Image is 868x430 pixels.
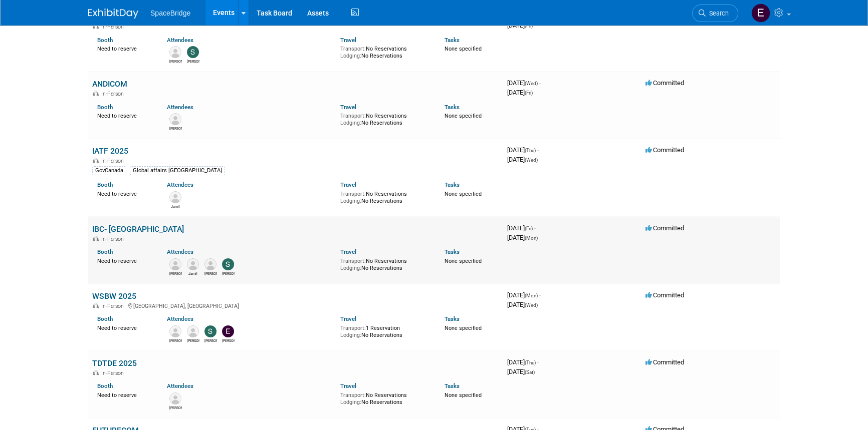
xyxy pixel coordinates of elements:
span: (Fri) [525,90,533,96]
div: 1 Reservation No Reservations [340,323,429,338]
span: (Wed) [525,302,538,308]
a: TDTDE 2025 [92,358,137,368]
span: [DATE] [507,79,541,87]
img: David Gelerman [169,325,181,337]
div: Victor Yeung [169,404,182,410]
span: (Thu) [525,148,536,153]
div: Need to reserve [97,44,152,53]
span: Committed [645,79,684,87]
a: Booth [97,181,113,188]
img: In-Person Event [93,236,99,241]
div: Mike Di Paolo [187,337,199,343]
a: Booth [97,37,113,44]
div: Need to reserve [97,111,152,120]
a: Attendees [167,37,193,44]
span: Committed [645,358,684,366]
div: No Reservations No Reservations [340,189,429,204]
span: - [539,79,541,87]
span: - [539,291,541,299]
img: Amir Kashani [204,258,216,270]
div: Stella Gelerman [204,337,217,343]
span: (Thu) [525,360,536,365]
div: No Reservations No Reservations [340,256,429,271]
span: Committed [645,146,684,154]
a: Tasks [445,248,460,255]
img: Jamil Joseph [169,191,181,203]
span: Lodging: [340,265,361,271]
a: WSBW 2025 [92,291,136,301]
span: In-Person [101,303,127,309]
a: Booth [97,104,113,111]
div: GovCanada [92,166,126,175]
span: (Fri) [525,226,533,231]
span: [DATE] [507,156,538,163]
span: Search [706,10,729,17]
span: (Wed) [525,157,538,163]
div: Need to reserve [97,256,152,265]
span: - [534,224,536,232]
div: Amir Kashani [204,270,217,276]
span: Transport: [340,191,366,197]
div: Need to reserve [97,390,152,399]
img: David Gelerman [169,258,181,270]
div: David Gelerman [169,270,182,276]
img: Stella Gelerman [187,46,199,58]
a: Travel [340,248,356,255]
span: Committed [645,291,684,299]
img: In-Person Event [93,370,99,375]
span: None specified [445,392,482,398]
span: [DATE] [507,368,535,375]
div: Global affairs [GEOGRAPHIC_DATA] [130,166,225,175]
div: Stella Gelerman [187,58,199,64]
span: Lodging: [340,53,361,59]
a: Tasks [445,382,460,389]
span: None specified [445,325,482,331]
img: ExhibitDay [88,9,138,19]
a: Tasks [445,37,460,44]
span: Transport: [340,113,366,119]
div: Need to reserve [97,323,152,332]
a: Booth [97,382,113,389]
a: Attendees [167,248,193,255]
div: Jamil Joseph [169,203,182,209]
span: Lodging: [340,198,361,204]
div: [GEOGRAPHIC_DATA], [GEOGRAPHIC_DATA] [92,301,499,309]
img: In-Person Event [93,91,99,96]
span: None specified [445,113,482,119]
a: Search [692,5,738,22]
span: Lodging: [340,399,361,405]
img: In-Person Event [93,158,99,163]
div: David Gelerman [169,337,182,343]
span: (Fri) [525,23,533,29]
div: Jamil Joseph [187,270,199,276]
span: Lodging: [340,120,361,126]
div: Need to reserve [97,189,152,198]
div: Elizabeth Gelerman [222,337,235,343]
span: None specified [445,46,482,52]
a: Booth [97,248,113,255]
span: Lodging: [340,332,361,338]
a: Booth [97,315,113,322]
div: Stella Gelerman [222,270,235,276]
a: Tasks [445,181,460,188]
span: In-Person [101,236,127,242]
a: Travel [340,104,356,111]
a: Travel [340,37,356,44]
a: ANDICOM [92,79,127,89]
span: [DATE] [507,358,539,366]
a: Attendees [167,104,193,111]
span: In-Person [101,91,127,97]
span: In-Person [101,370,127,376]
span: [DATE] [507,301,538,308]
img: Victor Yeung [169,392,181,404]
a: Tasks [445,315,460,322]
span: SpaceBridge [150,9,190,17]
img: In-Person Event [93,24,99,29]
span: [DATE] [507,224,536,232]
span: In-Person [101,24,127,30]
span: Transport: [340,392,366,398]
img: Stella Gelerman [222,258,234,270]
span: [DATE] [507,146,539,154]
span: Transport: [340,325,366,331]
a: Attendees [167,181,193,188]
